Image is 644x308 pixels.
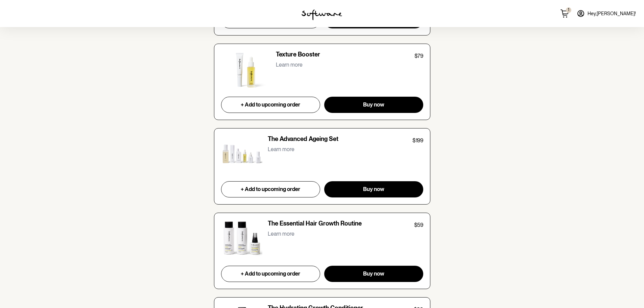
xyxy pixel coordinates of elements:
[414,221,423,229] p: $59
[241,101,300,108] span: + Add to upcoming order
[588,11,636,17] span: Hey, [PERSON_NAME] !
[566,7,571,12] span: 1
[276,60,303,69] button: Learn more
[221,220,263,258] img: The Essential Hair Growth Routine product
[276,51,320,60] p: Texture Booster
[268,135,338,145] p: The Advanced Ageing Set
[221,51,270,89] img: Texture Booster product
[302,9,342,20] img: software logo
[268,220,362,229] p: The Essential Hair Growth Routine
[276,62,303,68] p: Learn more
[324,266,423,282] button: Buy now
[324,97,423,113] button: Buy now
[268,229,294,238] button: Learn more
[414,52,423,60] p: $79
[573,5,640,22] a: Hey,[PERSON_NAME]!
[221,181,320,197] button: + Add to upcoming order
[221,135,263,173] img: The Advanced Ageing Set product
[241,186,300,192] span: + Add to upcoming order
[412,137,423,145] p: $199
[268,231,294,237] p: Learn more
[241,270,300,277] span: + Add to upcoming order
[324,181,423,197] button: Buy now
[363,186,384,192] span: Buy now
[268,145,294,154] button: Learn more
[363,101,384,108] span: Buy now
[221,97,320,113] button: + Add to upcoming order
[268,146,294,152] p: Learn more
[221,266,320,282] button: + Add to upcoming order
[363,270,384,277] span: Buy now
